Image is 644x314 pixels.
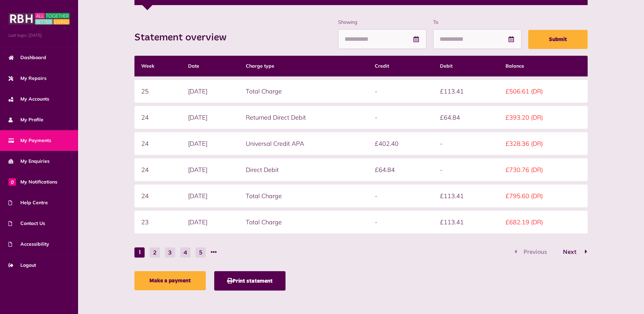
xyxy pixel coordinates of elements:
[134,211,181,233] td: 23
[368,80,434,103] td: -
[556,247,588,257] button: Go to page 2
[8,12,70,25] img: MyRBH
[528,30,588,49] button: Submit
[338,19,426,26] label: Showing
[8,54,46,61] span: Dashboard
[368,158,434,181] td: £64.84
[499,185,588,207] td: £795.60 (DR)
[499,106,588,129] td: £393.20 (DR)
[181,80,239,103] td: [DATE]
[134,32,233,44] h2: Statement overview
[8,137,51,144] span: My Payments
[368,56,434,76] th: Credit
[368,132,434,155] td: £402.40
[433,132,499,155] td: -
[8,241,49,248] span: Accessibility
[239,158,368,181] td: Direct Debit
[181,132,239,155] td: [DATE]
[368,185,434,207] td: -
[433,80,499,103] td: £113.41
[499,132,588,155] td: £328.36 (DR)
[214,271,286,291] button: Print statement
[433,211,499,233] td: £113.41
[196,247,206,258] button: Go to page 5
[368,211,434,233] td: -
[8,116,43,123] span: My Profile
[8,220,45,227] span: Contact Us
[8,262,36,269] span: Logout
[433,158,499,181] td: -
[558,249,582,255] span: Next
[150,247,160,258] button: Go to page 2
[181,106,239,129] td: [DATE]
[8,158,50,165] span: My Enquiries
[180,247,190,258] button: Go to page 4
[134,80,181,103] td: 25
[134,132,181,155] td: 24
[433,185,499,207] td: £113.41
[8,32,70,38] span: Last login: [DATE]
[499,158,588,181] td: £730.76 (DR)
[8,95,49,103] span: My Accounts
[134,158,181,181] td: 24
[433,56,499,76] th: Debit
[239,56,368,76] th: Charge type
[368,106,434,129] td: -
[134,56,181,76] th: Week
[239,80,368,103] td: Total Charge
[181,56,239,76] th: Date
[239,185,368,207] td: Total Charge
[433,19,521,26] label: To
[499,56,588,76] th: Balance
[239,106,368,129] td: Returned Direct Debit
[499,80,588,103] td: £506.61 (DR)
[134,106,181,129] td: 24
[8,75,47,82] span: My Repairs
[8,178,57,186] span: My Notifications
[134,185,181,207] td: 24
[181,185,239,207] td: [DATE]
[181,158,239,181] td: [DATE]
[181,211,239,233] td: [DATE]
[499,211,588,233] td: £682.19 (DR)
[8,178,16,186] span: 0
[239,211,368,233] td: Total Charge
[8,199,48,206] span: Help Centre
[134,271,206,290] a: Make a payment
[165,247,175,258] button: Go to page 3
[433,106,499,129] td: £64.84
[239,132,368,155] td: Universal Credit APA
